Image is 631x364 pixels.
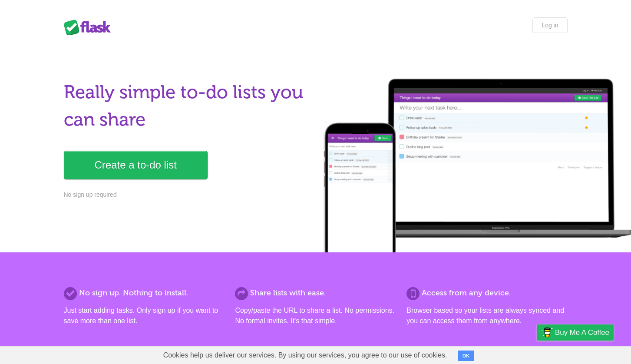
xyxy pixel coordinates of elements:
button: OK [458,351,475,361]
p: Just start adding tasks. Only sign up if you want to save more than one list. [64,305,225,326]
a: Create a to-do list [64,151,208,179]
h1: Really simple to-do lists you can share [64,79,311,133]
a: Buy me a coffee [537,324,614,341]
img: Buy me a coffee [541,325,553,340]
span: Buy me a coffee [555,325,609,340]
p: Browser based so your lists are always synced and you can access them from anywhere. [406,305,567,326]
span: Cookies help us deliver our services. By using our services, you agree to our use of cookies. [155,347,456,364]
div: Flask Lists [64,20,116,35]
a: Log in [532,17,567,33]
p: No sign up required [64,190,311,199]
h2: Access from any device. [406,287,567,299]
h2: No sign up. Nothing to install. [64,287,225,299]
p: Copy/paste the URL to share a list. No permissions. No formal invites. It's that simple. [235,305,396,326]
h2: Share lists with ease. [235,287,396,299]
